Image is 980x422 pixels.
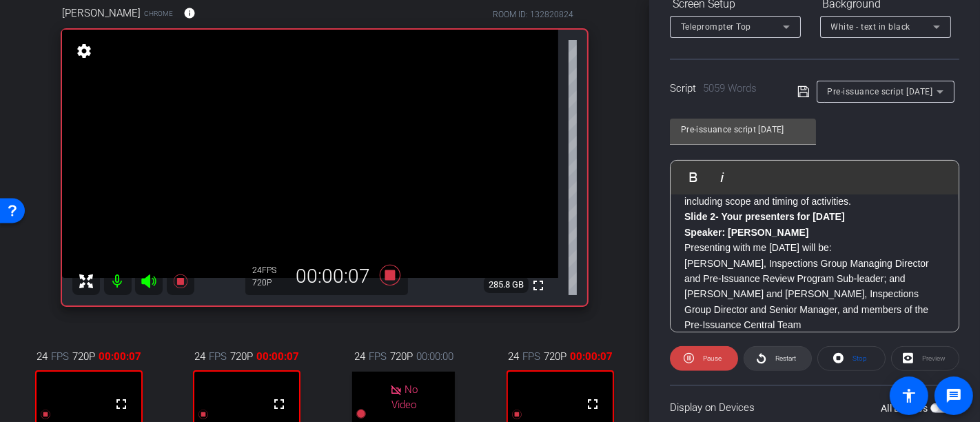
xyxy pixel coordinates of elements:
span: 24 [37,349,48,364]
button: Bold (Ctrl+B) [680,163,706,191]
span: 720P [72,349,95,364]
span: FPS [209,349,227,364]
span: 720P [230,349,253,364]
div: 720P [252,277,287,288]
mat-icon: settings [74,43,94,59]
span: 24 [508,349,519,364]
span: Pause [703,354,722,362]
span: 00:00:07 [570,349,613,364]
span: FPS [522,349,540,364]
span: Restart [775,354,796,362]
span: FPS [369,349,387,364]
span: [PERSON_NAME] [62,6,141,21]
span: Chrome [144,8,173,19]
span: 720P [390,349,413,364]
span: 720P [544,349,566,364]
span: 24 [354,349,365,364]
div: 24 [252,265,287,276]
span: Stop [853,354,867,362]
span: Teleprompter Top [681,22,751,32]
mat-icon: fullscreen [530,277,547,294]
span: Pre-issuance script [DATE] [828,87,933,97]
mat-icon: accessibility [901,388,917,404]
div: 00:00:07 [287,265,379,288]
span: 00:00:00 [416,349,453,364]
strong: Speaker: [PERSON_NAME] [684,227,809,238]
span: FPS [262,265,276,275]
span: 285.8 GB [484,277,529,293]
mat-icon: fullscreen [584,396,601,412]
span: 00:00:07 [99,349,141,364]
mat-icon: info [183,7,196,19]
span: White - text in black [831,22,911,32]
button: Pause [670,346,738,371]
span: No Video [391,383,418,412]
p: Presenting with me [DATE] will be: [684,240,945,255]
mat-icon: fullscreen [113,396,130,412]
div: ROOM ID: 132820824 [493,8,573,21]
strong: Slide 2- Your presenters for [DATE] [684,211,845,222]
label: All Devices [881,401,930,415]
input: Title [681,121,805,138]
span: FPS [51,349,69,364]
span: 5059 Words [703,82,757,94]
p: [PERSON_NAME], Inspections Group Managing Director and Pre-Issuance Review Program Sub-leader; and [684,256,945,287]
p: [PERSON_NAME] and [PERSON_NAME], Inspections Group Director and Senior Manager, and members of th... [684,286,945,332]
mat-icon: fullscreen [271,396,287,412]
button: Stop [817,346,886,371]
span: 00:00:07 [256,349,299,364]
mat-icon: message [946,388,962,404]
span: 24 [194,349,205,364]
button: Restart [744,346,812,371]
div: Script [670,81,778,97]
